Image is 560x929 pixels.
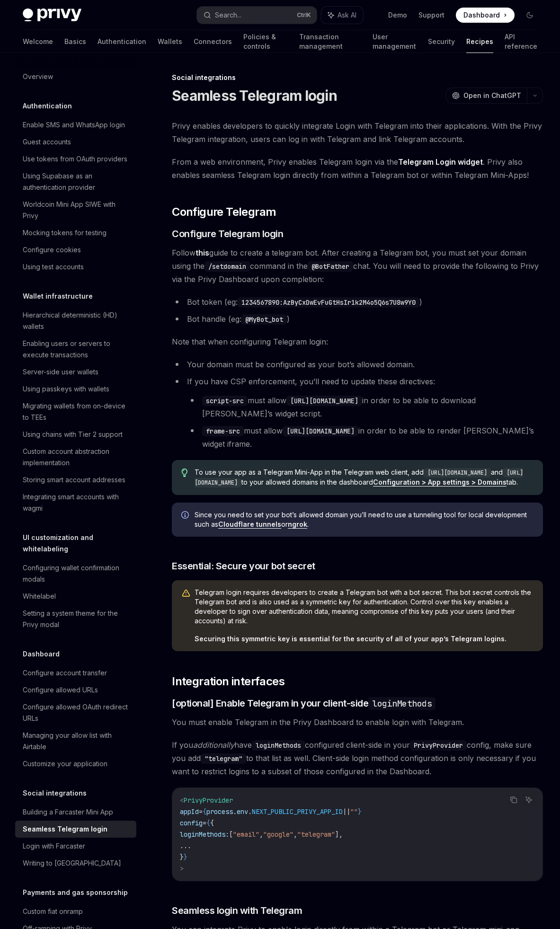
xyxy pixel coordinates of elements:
span: If you have configured client-side in your config, make sure you add to that list as well. Client... [172,738,543,778]
h5: Authentication [23,100,72,112]
a: Using passkeys with wallets [15,380,136,398]
svg: Info [181,511,191,521]
img: dark logo [23,9,81,22]
a: Overview [15,68,136,85]
button: Toggle dark mode [522,8,537,23]
span: From a web environment, Privy enables Telegram login via the . Privy also enables seamless Telegr... [172,155,543,182]
a: Using Supabase as an authentication provider [15,168,136,196]
div: Managing your allow list with Airtable [23,730,131,752]
span: { [206,819,210,827]
em: additionally [193,740,234,750]
span: Configure Telegram [172,204,276,220]
a: Hierarchical deterministic (HD) wallets [15,307,136,335]
div: Whitelabel [23,591,56,602]
a: Configuration > App settings > Domains [373,478,507,487]
svg: Warning [181,589,191,598]
div: Custom account abstraction implementation [23,446,131,469]
a: this [196,248,209,258]
code: "telegram" [201,753,246,764]
a: Mocking tokens for testing [15,224,136,241]
span: } [180,853,184,861]
h5: UI customization and whitelabeling [23,532,136,555]
a: Connectors [194,30,232,53]
div: Integrating smart accounts with wagmi [23,491,131,514]
div: Mocking tokens for testing [23,227,107,239]
div: Hierarchical deterministic (HD) wallets [23,310,131,332]
span: NEXT_PUBLIC_PRIVY_APP_ID [252,807,343,816]
h1: Seamless Telegram login [172,87,337,104]
span: To use your app as a Telegram Mini-App in the Telegram web client, add and to your allowed domain... [195,468,533,487]
span: . [248,807,252,816]
div: Worldcoin Mini App SIWE with Privy [23,199,131,221]
code: script-src [202,396,248,406]
span: Note that when configuring Telegram login: [172,335,543,348]
code: @MyBot_bot [241,314,287,325]
h5: Wallet infrastructure [23,291,93,302]
span: "telegram" [297,830,335,839]
code: [URL][DOMAIN_NAME] [286,396,362,406]
div: Configure allowed OAuth redirect URLs [23,701,131,724]
span: appId [180,807,199,816]
button: Copy the contents from the code block [507,794,520,806]
code: [URL][DOMAIN_NAME] [283,426,358,436]
div: Server-side user wallets [23,366,98,378]
a: Integrating smart accounts with wagmi [15,488,136,517]
code: @BotFather [308,261,353,272]
a: Support [418,10,444,20]
span: You must enable Telegram in the Privy Dashboard to enable login with Telegram. [172,716,543,729]
span: ... [180,841,191,850]
span: = [203,819,206,827]
code: /setdomain [204,261,250,272]
a: Using chains with Tier 2 support [15,426,136,443]
a: Configure allowed URLs [15,681,136,699]
span: . [233,807,237,816]
span: || [343,807,350,816]
a: API reference [505,30,537,53]
div: Configuring wallet confirmation modals [23,562,131,585]
div: Building a Farcaster Mini App [23,806,113,818]
a: Configure allowed OAuth redirect URLs [15,699,136,727]
button: Ask AI [321,7,363,24]
span: } [358,807,362,816]
span: Ask AI [338,10,356,20]
div: Use tokens from OAuth providers [23,153,127,165]
div: Configure cookies [23,244,81,256]
span: "email" [233,830,259,839]
a: Demo [388,10,407,20]
code: [URL][DOMAIN_NAME] [424,468,491,478]
span: < [180,796,184,805]
span: ], [335,830,343,839]
div: Search... [215,9,241,21]
span: env [237,807,248,816]
div: Login with Farcaster [23,841,85,852]
a: Worldcoin Mini App SIWE with Privy [15,196,136,224]
span: "google" [263,830,293,839]
span: = [199,807,203,816]
span: Privy enables developers to quickly integrate Login with Telegram into their applications. With t... [172,119,543,146]
a: Cloudflare tunnels [218,520,281,529]
a: Guest accounts [15,133,136,150]
span: Since you need to set your bot’s allowed domain you’ll need to use a tunneling tool for local dev... [195,510,533,529]
li: must allow in order to be able to render [PERSON_NAME]’s widget iframe. [187,424,543,451]
h5: Payments and gas sponsorship [23,887,128,898]
a: Configure account transfer [15,664,136,681]
a: Welcome [23,30,53,53]
span: { [203,807,206,816]
span: Telegram login requires developers to create a Telegram bot with a bot secret. This bot secret co... [195,588,533,626]
span: Seamless login with Telegram [172,904,302,917]
a: Setting a system theme for the Privy modal [15,605,136,633]
a: Dashboard [456,8,515,23]
a: Login with Farcaster [15,838,136,855]
a: Wallets [158,30,182,53]
a: Using test accounts [15,258,136,275]
span: Dashboard [463,10,500,20]
a: Basics [64,30,86,53]
li: Bot handle (eg: ) [172,312,543,326]
span: config [180,819,203,827]
h5: Social integrations [23,787,87,799]
svg: Tip [181,469,188,477]
a: Building a Farcaster Mini App [15,804,136,821]
code: loginMethods [368,697,436,710]
span: Ctrl K [297,11,311,19]
div: Overview [23,71,53,82]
